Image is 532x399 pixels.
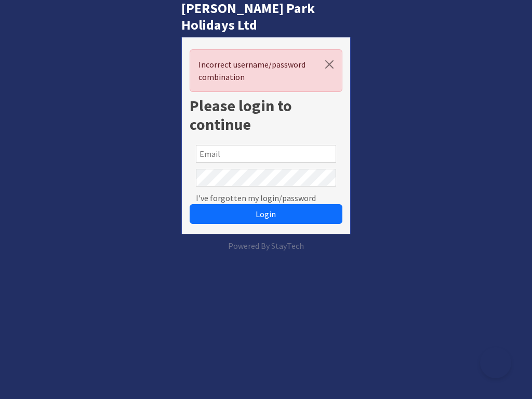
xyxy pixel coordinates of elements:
h1: Please login to continue [190,96,342,134]
input: Email [196,145,336,163]
p: Powered By StayTech [181,240,350,252]
div: Incorrect username/password combination [190,49,342,92]
button: Login [190,204,342,224]
span: Login [256,209,276,219]
a: I've forgotten my login/password [196,192,316,204]
iframe: Toggle Customer Support [480,347,511,378]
